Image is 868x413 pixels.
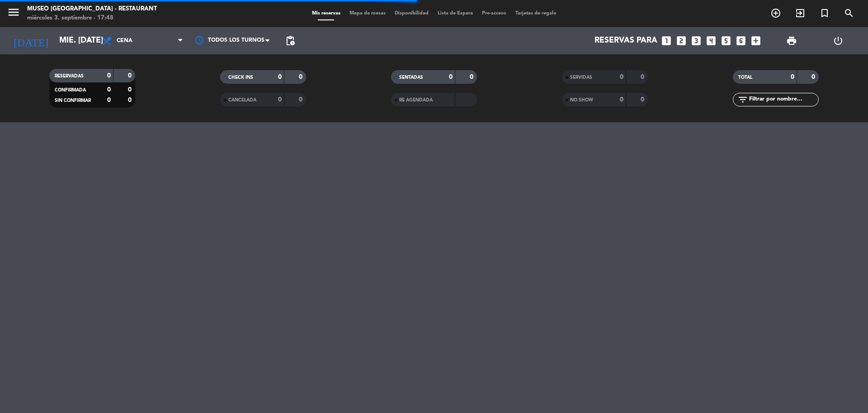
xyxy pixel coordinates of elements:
strong: 0 [128,86,133,93]
i: add_box [750,35,762,47]
strong: 0 [299,74,304,80]
span: print [786,35,797,46]
span: Tarjetas de regalo [511,11,561,16]
strong: 0 [449,74,453,80]
i: looks_6 [735,35,747,47]
div: LOG OUT [815,27,861,54]
strong: 0 [641,74,646,80]
i: menu [7,5,20,19]
i: search [844,8,854,19]
span: Disponibilidad [390,11,433,16]
span: TOTAL [738,75,752,80]
span: Lista de Espera [433,11,477,16]
strong: 0 [107,86,111,93]
strong: 0 [278,74,282,80]
i: looks_one [660,35,672,47]
i: add_circle_outline [770,8,781,19]
i: turned_in_not [819,8,830,19]
span: pending_actions [285,35,296,46]
strong: 0 [107,72,111,79]
div: miércoles 3. septiembre - 17:48 [27,14,157,23]
i: looks_two [675,35,687,47]
span: CHECK INS [228,75,253,80]
strong: 0 [299,96,304,103]
button: menu [7,5,20,22]
i: filter_list [737,94,748,105]
span: SENTADAS [399,75,423,80]
strong: 0 [620,96,623,103]
span: Mis reservas [307,11,345,16]
span: SERVIDAS [570,75,592,80]
strong: 0 [128,97,133,103]
strong: 0 [128,72,133,79]
strong: 0 [641,96,646,103]
span: Mapa de mesas [345,11,390,16]
span: Pre-acceso [477,11,511,16]
span: SIN CONFIRMAR [55,98,91,103]
strong: 0 [791,74,794,80]
strong: 0 [107,97,111,103]
span: RESERVADAS [55,74,84,78]
i: looks_4 [705,35,717,47]
span: CONFIRMADA [55,88,86,92]
span: CANCELADA [228,98,256,102]
strong: 0 [620,74,623,80]
strong: 0 [470,74,475,80]
span: Cena [117,38,132,44]
i: arrow_drop_down [84,35,95,46]
strong: 0 [811,74,817,80]
span: NO SHOW [570,98,593,102]
i: exit_to_app [795,8,806,19]
i: looks_3 [690,35,702,47]
i: power_settings_new [833,35,844,46]
input: Filtrar por nombre... [748,95,818,105]
span: RE AGENDADA [399,98,433,102]
div: Museo [GEOGRAPHIC_DATA] - Restaurant [27,5,157,14]
i: looks_5 [720,35,732,47]
span: Reservas para [594,36,657,45]
strong: 0 [278,96,282,103]
i: [DATE] [7,31,55,51]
